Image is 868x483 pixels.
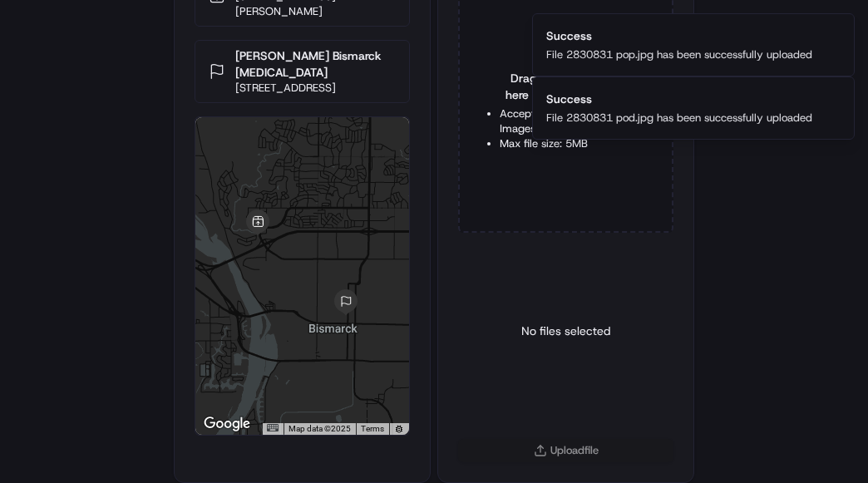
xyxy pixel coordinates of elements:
[546,47,812,62] div: File 2830831 pop.jpg has been successfully uploaded
[500,136,632,151] li: Max file size: 5MB
[235,81,396,96] p: [STREET_ADDRESS]
[200,413,254,435] a: Open this area in Google Maps (opens a new window)
[500,106,632,136] li: Accepted formats: Images, PDF
[546,111,812,126] div: File 2830831 pod.jpg has been successfully uploaded
[200,413,254,435] img: Google
[546,91,812,107] div: Success
[289,424,351,433] span: Map data ©2025
[521,323,610,339] p: No files selected
[361,424,384,433] a: Terms (opens in new tab)
[267,424,279,431] button: Keyboard shortcuts
[546,27,812,44] div: Success
[394,424,404,434] a: Report errors in the road map or imagery to Google
[235,47,396,81] p: [PERSON_NAME] Bismarck [MEDICAL_DATA]
[500,70,632,103] span: Drag & drop your file here or click to browse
